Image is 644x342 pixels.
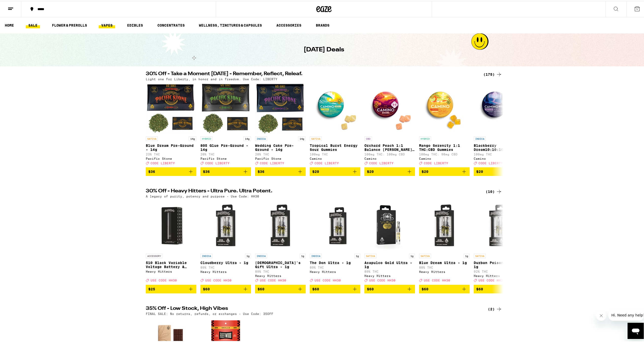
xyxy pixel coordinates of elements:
p: 89% THC [364,269,415,272]
p: INDICA [200,253,213,257]
button: Add to bag [255,166,306,175]
p: 1g [464,253,470,257]
a: Open page for Durban Poison Ultra - 1g from Heavy Hitters [474,199,524,284]
p: 89% THC [310,265,360,268]
a: Open page for Blackberry Dream10:10:10 Deep Sleep Gummies from Camino [474,82,524,166]
a: EDIBLES [124,21,146,27]
a: FLOWER & PREROLLS [49,21,90,27]
p: Light one for Liberty, in honor and in freedom. Use Code: LIBERTY [146,76,277,80]
p: 20% THC [200,152,251,155]
div: Heavy Hitters [310,269,360,272]
button: Add to bag [146,166,196,175]
img: Pacific Stone - Wedding Cake Pre-Ground - 14g [255,82,306,133]
span: USE CODE HH30 [315,278,341,281]
a: Open page for Tropical Burst Energy Sour Gummies from Camino [310,82,360,166]
p: 14g [189,135,196,140]
div: Heavy Hitters [474,273,524,276]
button: Add to bag [200,284,251,292]
a: SALE [26,21,40,27]
h1: [DATE] Deals [304,45,344,53]
button: Add to bag [364,284,415,292]
span: CODE LIBERTY [260,160,284,164]
img: Camino - Mango Serenity 1:1 THC:CBD Gummies [419,82,470,133]
button: Add to bag [419,284,470,292]
p: 100mg THC [310,152,360,155]
p: 92% THC [474,269,524,272]
a: CONCENTRATES [155,21,187,27]
div: Pacific Stone [146,156,196,159]
a: HOME [2,21,16,27]
p: INDICA [255,135,267,140]
div: Camino [364,156,415,159]
p: Blackberry Dream10:10:10 Deep Sleep Gummies [474,143,524,151]
span: CODE LIBERTY [369,160,393,164]
p: Orchard Peach 1:1 Balance [PERSON_NAME] Gummies [364,143,415,151]
span: USE CODE HH30 [369,278,396,281]
p: HYBRID [200,135,213,140]
button: Add to bag [364,166,415,175]
img: Heavy Hitters - 510 Black Variable Voltage Battery & Charger [146,199,196,250]
span: CODE LIBERTY [151,160,175,164]
a: Open page for Cloudberry Ultra - 1g from Heavy Hitters [200,199,251,284]
a: (10) [486,188,502,194]
div: Pacific Stone [255,156,306,159]
span: $20 [367,169,374,173]
button: Add to bag [310,166,360,175]
img: Camino - Blackberry Dream10:10:10 Deep Sleep Gummies [474,82,524,133]
a: Open page for The Don Ultra - 1g from Heavy Hitters [310,199,360,284]
p: SATIVA [310,135,322,140]
p: Durban Poison Ultra - 1g [474,260,524,268]
div: Heavy Hitters [419,269,470,272]
p: Blue Dream Pre-Ground - 14g [146,143,196,151]
iframe: Close message [596,310,606,320]
h2: 30% Off - Take a Moment [DATE] - Remember, Reflect, Releaf. [146,70,477,76]
p: FINAL SALE: No returns, refunds, or exchanges - Use Code: 35OFF [146,311,273,314]
a: (2) [488,305,502,311]
span: $60 [367,286,374,290]
p: 510 Black Variable Voltage Battery & Charger [146,260,196,268]
p: SATIVA [364,253,377,257]
p: 100mg THC [474,152,524,155]
a: Open page for 510 Black Variable Voltage Battery & Charger from Heavy Hitters [146,199,196,284]
h2: 35% Off - Low Stock, High Vibes [146,305,477,311]
p: HYBRID [419,135,431,140]
span: CODE LIBERTY [315,160,339,164]
p: Tropical Burst Energy Sour Gummies [310,143,360,151]
span: USE CODE HH30 [479,278,505,281]
p: 1g [409,253,415,257]
button: Add to bag [146,284,196,292]
div: Camino [419,156,470,159]
span: $60 [476,286,483,290]
span: CODE LIBERTY [424,160,448,164]
span: $36 [148,169,155,173]
iframe: Message from company [608,309,644,320]
span: CODE LIBERTY [205,160,230,164]
button: Add to bag [200,166,251,175]
a: Open page for Mango Serenity 1:1 THC:CBD Gummies from Camino [419,82,470,166]
p: Cloudberry Ultra - 1g [200,260,251,264]
img: Pacific Stone - 805 Glue Pre-Ground - 14g [200,82,251,133]
div: Pacific Stone [200,156,251,159]
p: CBD [364,135,372,140]
div: (175) [483,70,502,76]
a: Open page for Acapulco Gold Ultra - 1g from Heavy Hitters [364,199,415,284]
p: [DEMOGRAPHIC_DATA]'s Gift Ultra - 1g [255,260,306,268]
iframe: Button to launch messaging window [628,322,644,338]
a: Open page for Orchard Peach 1:1 Balance Sours Gummies from Camino [364,82,415,166]
a: Open page for God's Gift Ultra - 1g from Heavy Hitters [255,199,306,284]
a: Open page for Blue Dream Pre-Ground - 14g from Pacific Stone [146,82,196,166]
div: Heavy Hitters [200,269,251,272]
div: Camino [474,156,524,159]
p: SATIVA [474,253,486,257]
p: 1g [354,253,360,257]
p: 88% THC [419,265,470,268]
a: Open page for 805 Glue Pre-Ground - 14g from Pacific Stone [200,82,251,166]
a: BRANDS [313,21,332,27]
p: Acapulco Gold Ultra - 1g [364,260,415,268]
button: Add to bag [474,166,524,175]
p: 89% THC [255,269,306,272]
a: Open page for Blue Dream Ultra - 1g from Heavy Hitters [419,199,470,284]
img: Heavy Hitters - God's Gift Ultra - 1g [255,199,306,250]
